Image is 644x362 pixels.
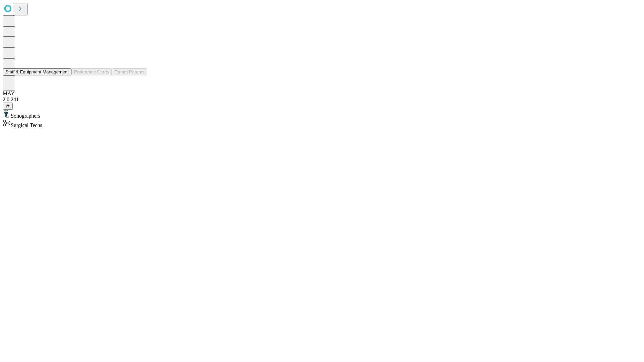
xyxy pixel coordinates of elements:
[3,90,641,97] div: MAY
[3,68,71,75] button: Staff & Equipment Management
[5,104,10,109] span: @
[3,110,641,119] div: Sonographers
[3,119,641,128] div: Surgical Techs
[3,103,13,110] button: @
[71,68,112,75] button: Preference Cards
[112,68,147,75] button: Tenant Params
[3,97,641,103] div: 2.0.241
